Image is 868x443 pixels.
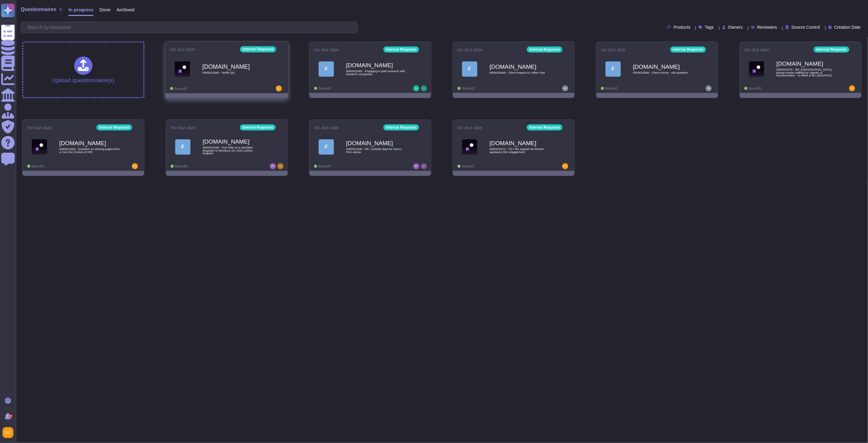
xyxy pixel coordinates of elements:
button: user [1,426,18,439]
div: Internal Requests [96,124,132,130]
img: user [421,85,427,91]
div: F [319,139,334,155]
span: 0000023482 - Engaging in paid research with research companies [346,70,407,75]
img: user [270,163,276,169]
span: Questionnaires [21,7,56,12]
span: 0000023369 - Tariffs QQ [202,71,264,74]
div: 9+ [9,414,13,418]
b: [DOMAIN_NAME] [203,139,264,145]
img: Logo [175,61,190,77]
span: No due date [27,125,52,130]
div: Internal Requests [240,46,276,52]
span: No due date [744,47,769,52]
b: [DOMAIN_NAME] [59,140,120,146]
span: No due date [601,47,626,52]
div: Internal Requests [527,46,562,53]
div: Internal Requests [240,124,276,130]
div: Internal Requests [670,46,706,53]
b: [DOMAIN_NAME] [776,61,837,67]
div: Internal Requests [383,124,419,130]
span: Source Control [791,25,820,29]
span: 0000023376 - RE: [GEOGRAPHIC_DATA], please review staffing for Agentic AI transformation - AI Mes... [776,68,837,77]
img: user [849,85,855,91]
span: Archived [117,7,134,12]
span: Done: 0/1 [174,87,187,90]
div: Internal Requests [383,46,419,53]
div: Internal Requests [814,46,849,53]
span: Done: 0/1 [462,165,475,168]
span: 0000023466 - Client request to coffee chat [490,71,551,74]
b: [DOMAIN_NAME] [490,140,551,146]
img: user [562,85,568,91]
div: F [606,61,621,77]
img: Logo [32,139,47,155]
b: [DOMAIN_NAME] [346,140,407,146]
span: 0000023348 - Your help on a standard âragraph to introduce our 2024 carbon footprint [203,146,264,155]
span: Done: 0/1 [462,87,475,90]
b: [DOMAIN_NAME] [490,64,551,70]
span: Done: 0/1 [175,165,188,168]
b: [DOMAIN_NAME] [202,64,264,69]
span: 0000023386 - Client survey - risk question [633,71,694,74]
div: F [462,61,477,77]
span: Done [99,7,110,12]
img: user [2,427,13,438]
span: Products [674,25,690,29]
span: 0000023365 - Question on sharing pages from a CxO doc (Future of HR) [59,148,120,153]
span: No due date [314,47,339,52]
input: Search by keywords [24,22,357,33]
span: Done: 0/1 [318,165,331,168]
span: Done: 0/1 [605,87,618,90]
span: Done: 0/1 [31,165,44,168]
img: Logo [749,61,764,77]
span: No due date [171,125,196,130]
span: No due date [458,47,483,52]
span: Owners [728,25,743,29]
b: [DOMAIN_NAME] [346,62,407,68]
span: 0000023272 - CD / ED support for kitchen appliance DtV engagement [490,148,551,153]
img: user [413,163,419,169]
span: No due date [170,47,195,52]
img: user [277,163,284,169]
span: Reviewers [757,25,777,29]
img: user [276,86,282,92]
span: No due date [314,125,339,130]
img: Logo [462,139,477,155]
div: Internal Requests [527,124,562,130]
img: user [132,163,138,169]
span: Done: 0/1 [318,87,331,90]
img: user [706,85,712,91]
span: Tags [705,25,714,29]
div: Upload questionnaire(s) [52,57,114,83]
span: Done: 0/1 [749,87,761,90]
div: F [319,61,334,77]
span: Creation Date [834,25,861,29]
span: In progress [68,7,93,12]
span: 0000023340 - RE: Linkedin data for GenAI - Firm advise [346,148,407,153]
img: user [413,85,419,91]
img: user [421,163,427,169]
b: [DOMAIN_NAME] [633,64,694,70]
div: F [175,139,190,155]
img: user [562,163,568,169]
span: No due date [458,125,483,130]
